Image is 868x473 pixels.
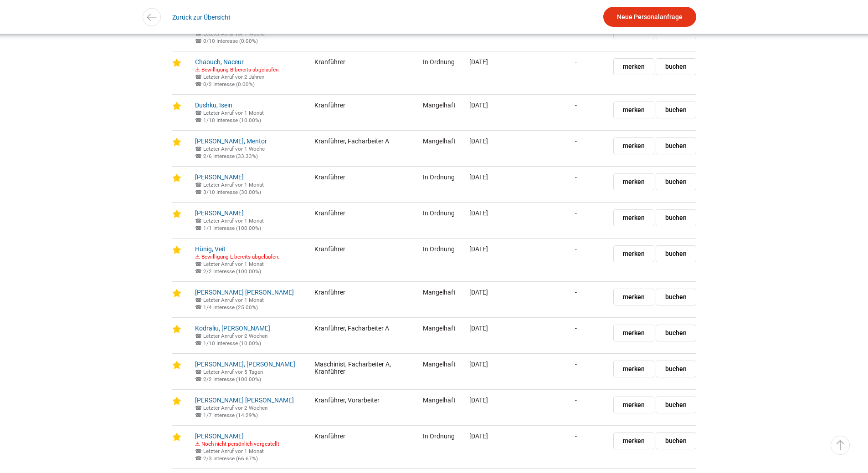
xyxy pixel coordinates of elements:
[172,289,181,298] img: Star-icon.png
[195,66,280,73] small: ⚠ Bewilligung B bereits abgelaufen.
[308,51,416,94] td: Kranführer
[172,361,181,370] img: Star-icon.png
[195,333,267,339] small: 30.07.2025 14:33:14
[613,325,654,341] a: merken
[575,325,577,332] span: -
[172,58,181,67] img: Star-icon.png
[416,317,462,353] td: Mangelhaft
[575,173,577,181] span: -
[172,209,181,219] img: Star-icon.png
[416,353,462,389] td: Mangelhaft
[195,432,244,440] a: [PERSON_NAME]
[188,389,308,425] td: 22.8 Roboter kein Interesse Er hat bei Thali Eleganti als Vorarbeiter gearbeitet, können Ihn aber...
[416,281,462,317] td: Mangelhaft
[172,325,181,334] img: Star-icon.png
[575,289,577,296] span: -
[575,245,577,253] span: -
[416,238,462,281] td: In Ordnung
[195,102,232,109] a: Dushku, Isein
[613,102,654,118] a: merken
[308,425,416,468] td: Kranführer
[613,245,654,262] a: merken
[195,340,261,346] small: Letzte Anfrage: 30.07.2025 14:33:14 Interesse: ja
[656,58,696,75] a: buchen
[195,153,258,159] small: ☎ 2/6 Interesse (33.33%)
[623,325,645,341] span: merken
[623,361,645,377] span: merken
[575,137,577,145] span: -
[462,130,515,166] td: [DATE]
[623,138,645,154] span: merken
[462,202,515,238] td: [DATE]
[623,289,645,305] span: merken
[195,455,258,462] small: ☎ 2/3 Interesse (66.67%)
[172,432,181,442] img: Star-icon.png
[195,405,267,411] small: 30.07.2025 14:36:17
[462,389,515,425] td: [DATE]
[623,59,645,75] span: merken
[195,38,258,44] small: ☎ 0/10 Interesse (0.00%)
[188,281,308,317] td: 15.04.2025 kein Interesse 18.032024 am Schalter gemeldet bis 35 Meter hohen Kranen
[462,238,515,281] td: [DATE]
[575,361,577,368] span: -
[575,209,577,217] span: -
[172,102,181,111] img: Star-icon.png
[195,146,265,152] small: 30.07.2025 16:33:15
[623,433,645,449] span: merken
[172,137,181,147] img: Star-icon.png
[575,58,577,66] span: -
[195,448,264,454] small: 04.07.2025 08:28:23
[195,225,261,231] small: Letzte Anfrage: 04.07.2025 08:28:21 Interesse: nein
[195,376,261,382] small: Letzte Anfrage: 07.08.2025 17:34:14 Interesse: nein
[188,353,308,389] td: 5'900.00/ Monat
[623,102,645,118] span: merken
[172,173,181,183] img: Star-icon.png
[188,166,308,202] td: Bewilligung abgelaufen / Neu einen L Ausweis beantragen Braucht 2 Tage Vorlaufzeit Mittagessen is...
[308,281,416,317] td: Kranführer
[462,353,515,389] td: [DATE]
[308,389,416,425] td: Kranführer, Vorarbeiter
[188,238,308,281] td: Einsatz ab 11 Juli 22 möglich / Zug Schwyyz Kurzlebenslauf an Estermann gesendet / sg, 18.3.2019 ...
[172,397,181,406] img: Star-icon.png
[613,173,654,190] a: merken
[613,361,654,377] a: merken
[195,304,258,310] small: ☎ 1/4 Interesse (25.00%)
[656,432,696,449] a: buchen
[656,102,696,118] a: buchen
[195,182,264,188] small: 04.07.2025 09:29:19
[195,117,261,123] small: ☎ 1/10 Interesse (10.00%)
[195,289,294,296] a: [PERSON_NAME] [PERSON_NAME]
[462,51,515,94] td: [DATE]
[613,58,654,75] a: merken
[195,137,267,145] a: [PERSON_NAME], Mentor
[195,173,244,181] a: [PERSON_NAME]
[416,130,462,166] td: Mangelhaft
[613,209,654,226] a: merken
[172,245,181,254] img: Star-icon.png
[195,254,279,260] small: ⚠ Bewilligung L bereits abgelaufen.
[623,397,645,413] span: merken
[195,31,265,37] small: 30.07.2025 16:31:17
[575,432,577,440] span: -
[613,289,654,305] a: merken
[656,325,696,341] a: buchen
[623,174,645,190] span: merken
[656,173,696,190] a: buchen
[195,441,279,447] small: ⚠ Noch nicht persönlich vorgestellt
[195,110,264,116] small: 09.07.2025 11:11:14
[613,397,654,413] a: merken
[656,209,696,226] a: buchen
[195,245,226,253] a: Hünig, Veit
[308,202,416,238] td: Kranführer
[613,432,654,449] a: merken
[656,397,696,413] a: buchen
[623,246,645,262] span: merken
[656,137,696,154] a: buchen
[195,58,244,66] a: Chaouch, Naceur
[656,289,696,305] a: buchen
[831,436,850,455] a: ▵ Nach oben
[462,425,515,468] td: [DATE]
[195,74,264,80] small: 12.07.2023 09:36:07
[188,317,308,353] td: 15.10.21 Festanstellung bei Bürgi Alpnacg
[656,245,696,262] a: buchen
